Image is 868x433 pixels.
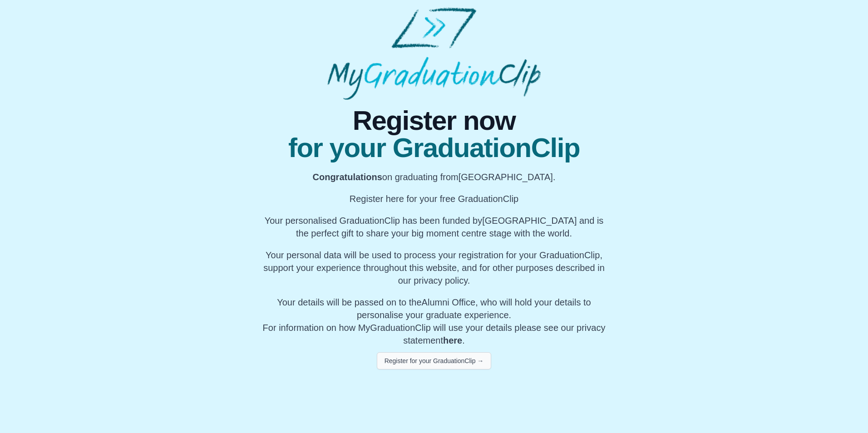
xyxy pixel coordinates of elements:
b: Congratulations [313,172,382,182]
span: Alumni Office [422,297,476,307]
span: Your details will be passed on to the , who will hold your details to personalise your graduate e... [277,297,591,320]
span: For information on how MyGraduationClip will use your details please see our privacy statement . [263,297,606,345]
span: for your GraduationClip [260,134,608,162]
p: Register here for your free GraduationClip [260,192,608,205]
p: on graduating from [GEOGRAPHIC_DATA]. [260,171,608,183]
p: Your personalised GraduationClip has been funded by [GEOGRAPHIC_DATA] and is the perfect gift to ... [260,214,608,240]
p: Your personal data will be used to process your registration for your GraduationClip, support you... [260,249,608,287]
a: here [443,335,462,345]
img: MyGraduationClip [327,7,541,100]
button: Register for your GraduationClip → [377,352,492,369]
span: Register now [260,107,608,134]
